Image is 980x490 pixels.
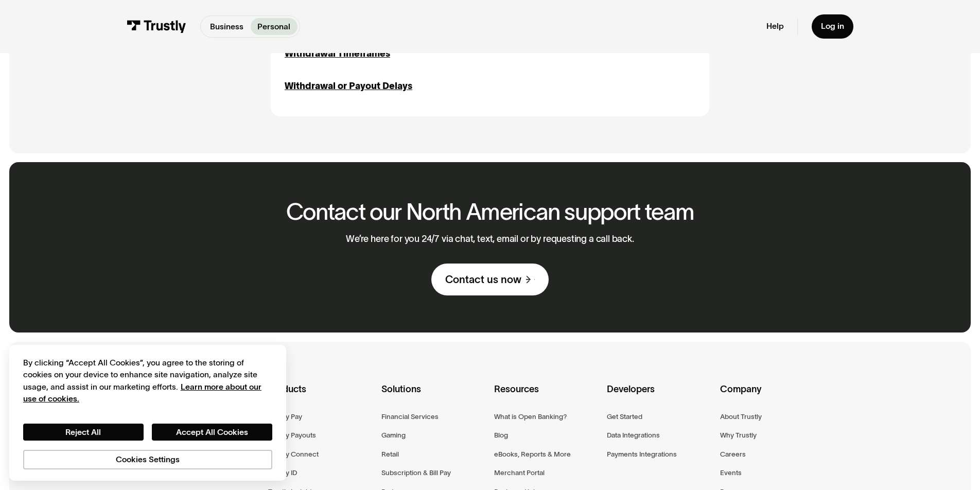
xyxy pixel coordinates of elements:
[285,47,390,61] a: Withdrawal Timeframes
[203,18,251,34] a: Business
[152,424,272,441] button: Accept All Cookies
[286,199,694,224] h2: Contact our North American support team
[494,448,571,460] a: eBooks, Reports & More
[23,424,144,441] button: Reject All
[23,357,272,405] div: By clicking “Accept All Cookies”, you agree to the storing of cookies on your device to enhance s...
[285,79,412,93] a: Withdrawal or Payout Delays
[268,382,373,411] div: Products
[257,21,290,33] p: Personal
[720,411,762,423] a: About Trustly
[381,411,439,423] a: Financial Services
[494,467,545,479] a: Merchant Portal
[381,467,451,479] a: Subscription & Bill Pay
[494,382,599,411] div: Resources
[720,429,757,441] a: Why Trustly
[494,411,567,423] a: What is Open Banking?
[431,264,549,295] a: Contact us now
[494,429,508,441] a: Blog
[720,382,825,411] div: Company
[812,14,853,39] a: Log in
[720,448,746,460] a: Careers
[381,448,399,460] a: Retail
[607,382,711,411] div: Developers
[445,273,521,286] div: Contact us now
[127,20,187,33] img: Trustly Logo
[268,448,319,460] a: Trustly Connect
[381,382,486,411] div: Solutions
[251,18,297,34] a: Personal
[346,234,634,245] p: We’re here for you 24/7 via chat, text, email or by requesting a call back.
[720,467,742,479] a: Events
[9,345,286,481] div: Cookie banner
[607,429,660,441] a: Data Integrations
[766,21,784,31] a: Help
[607,411,642,423] a: Get Started
[607,448,677,460] a: Payments Integrations
[23,357,272,469] div: Privacy
[381,429,406,441] a: Gaming
[268,429,316,441] a: Trustly Payouts
[23,450,272,469] button: Cookies Settings
[210,21,243,33] p: Business
[821,21,844,31] div: Log in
